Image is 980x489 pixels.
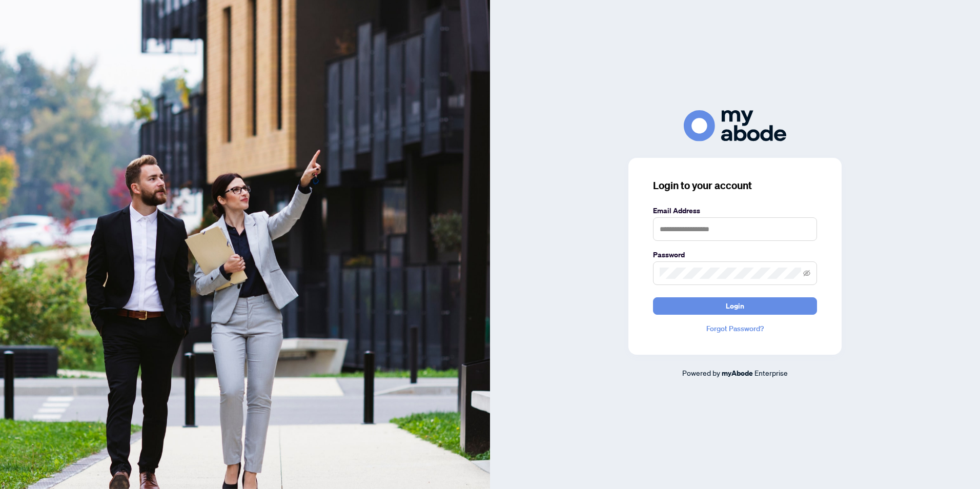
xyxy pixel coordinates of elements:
span: Enterprise [754,368,788,377]
span: Powered by [682,368,720,377]
label: Email Address [653,205,817,216]
a: Forgot Password? [653,323,817,334]
label: Password [653,249,817,260]
button: Login [653,297,817,315]
img: ma-logo [684,110,786,141]
span: Login [726,298,744,314]
a: myAbode [722,368,753,379]
span: eye-invisible [803,270,810,277]
h3: Login to your account [653,178,817,193]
